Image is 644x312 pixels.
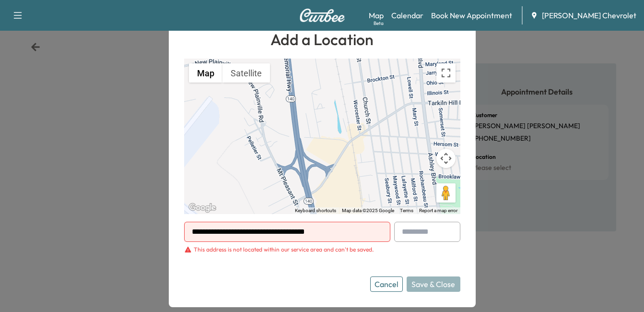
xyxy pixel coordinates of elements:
button: Show satellite imagery [222,63,270,83]
div: Beta [374,20,384,27]
button: Show street map [189,63,222,83]
button: Keyboard shortcuts [295,207,336,214]
button: Toggle fullscreen view [436,63,456,83]
span: [PERSON_NAME] Chevrolet [542,10,636,21]
a: Book New Appointment [431,10,512,21]
a: Open this area in Google Maps (opens a new window) [187,202,218,214]
a: MapBeta [369,10,384,21]
img: Curbee Logo [299,9,345,22]
div: This address is not located within our service area and can't be saved. [194,246,374,253]
a: Report a map error [419,208,457,213]
button: Cancel [370,276,403,292]
span: Map data ©2025 Google [342,208,394,213]
a: Terms (opens in new tab) [400,208,413,213]
button: Map camera controls [436,149,456,168]
a: Calendar [391,10,423,21]
button: Drag Pegman onto the map to open Street View [436,183,456,203]
img: Google [187,202,218,214]
h1: Add a Location [184,28,460,51]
